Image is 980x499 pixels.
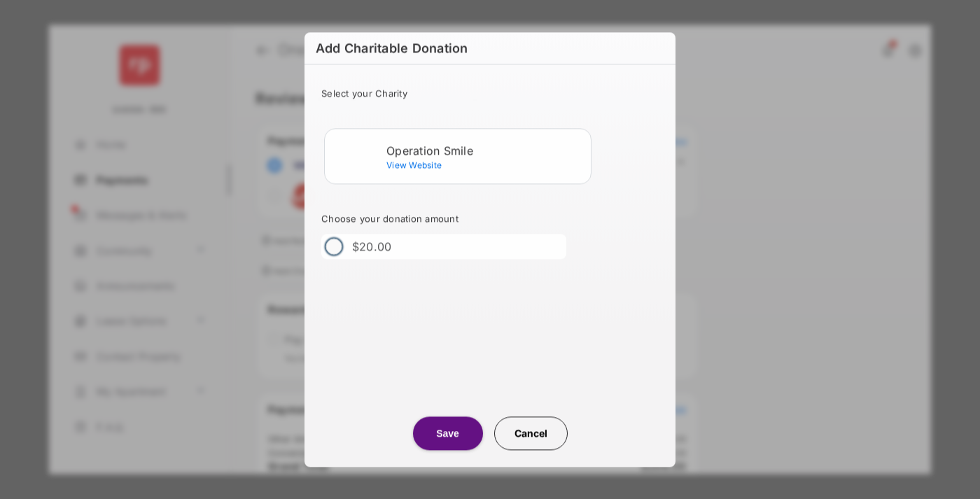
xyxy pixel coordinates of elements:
[304,32,675,64] h6: Add Charitable Donation
[413,417,483,451] button: Save
[321,87,407,99] span: Select your Charity
[494,416,568,450] button: Cancel
[321,213,458,224] span: Choose your donation amount
[352,239,392,253] label: $20.00
[386,160,442,170] span: View Website
[386,144,585,157] div: Operation Smile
